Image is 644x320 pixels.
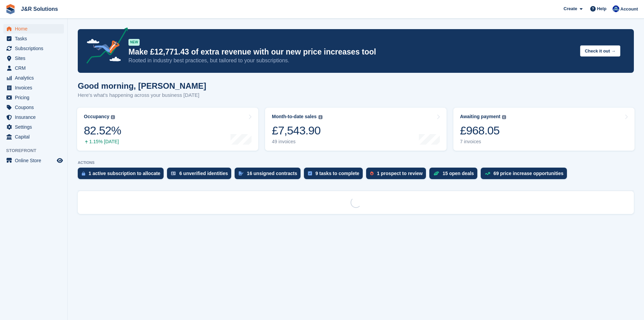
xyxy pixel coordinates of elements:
span: Settings [15,122,55,132]
img: deal-1b604bf984904fb50ccaf53a9ad4b4a5d6e5aea283cecdc64d6e3604feb123c2.svg [433,171,439,176]
div: NEW [128,39,140,46]
p: ACTIONS [78,161,634,165]
a: J&R Solutions [18,3,61,15]
img: active_subscription_to_allocate_icon-d502201f5373d7db506a760aba3b589e785aa758c864c3986d89f69b8ff3... [82,171,85,176]
img: stora-icon-8386f47178a22dfd0bd8f6a31ec36ba5ce8667c1dd55bd0f319d3a0aa187defe.svg [5,4,16,14]
h1: Good morning, [PERSON_NAME] [78,81,206,90]
div: Occupancy [84,114,109,120]
a: Awaiting payment £968.05 7 invoices [453,108,635,151]
a: 1 active subscription to allocate [78,168,167,183]
span: Insurance [15,112,55,122]
span: Capital [15,132,55,142]
a: Month-to-date sales £7,543.90 49 invoices [265,108,446,151]
a: 69 price increase opportunities [481,168,570,183]
span: Account [620,6,638,13]
span: Help [597,5,606,12]
div: 82.52% [84,124,121,137]
a: Occupancy 82.52% 1.15% [DATE] [77,108,258,151]
div: 16 unsigned contracts [247,171,297,176]
p: Rooted in industry best practices, but tailored to your subscriptions. [128,57,575,64]
a: 15 open deals [429,168,481,183]
div: 15 open deals [443,171,474,176]
span: Sites [15,54,55,63]
img: Macie Adcock [613,5,619,12]
span: Online Store [15,156,55,165]
img: icon-info-grey-7440780725fd019a000dd9b08b2336e03edf1995a4989e88bcd33f0948082b44.svg [318,115,323,119]
img: icon-info-grey-7440780725fd019a000dd9b08b2336e03edf1995a4989e88bcd33f0948082b44.svg [111,115,115,119]
div: 69 price increase opportunities [494,171,564,176]
span: Analytics [15,73,55,83]
a: menu [3,156,64,165]
p: Make £12,771.43 of extra revenue with our new price increases tool [128,47,575,57]
a: menu [3,24,64,34]
div: 1 active subscription to allocate [89,171,160,176]
span: Tasks [15,34,55,43]
img: icon-info-grey-7440780725fd019a000dd9b08b2336e03edf1995a4989e88bcd33f0948082b44.svg [502,115,506,119]
div: Awaiting payment [460,114,501,120]
div: 1.15% [DATE] [84,139,121,145]
a: 1 prospect to review [366,168,429,183]
a: menu [3,54,64,63]
a: 9 tasks to complete [304,168,366,183]
a: 16 unsigned contracts [235,168,304,183]
span: Create [564,5,577,12]
span: Invoices [15,83,55,92]
a: menu [3,34,64,43]
div: 1 prospect to review [377,171,423,176]
a: menu [3,44,64,53]
a: menu [3,122,64,132]
img: price-adjustments-announcement-icon-8257ccfd72463d97f412b2fc003d46551f7dbcb40ab6d574587a9cd5c0d94... [81,27,128,66]
p: Here's what's happening across your business [DATE] [78,91,206,99]
img: task-75834270c22a3079a89374b754ae025e5fb1db73e45f91037f5363f120a921f8.svg [308,171,312,175]
span: Pricing [15,93,55,102]
a: menu [3,132,64,142]
img: verify_identity-adf6edd0f0f0b5bbfe63781bf79b02c33cf7c696d77639b501bdc392416b5a36.svg [171,171,176,175]
div: £968.05 [460,124,506,137]
span: Home [15,24,55,34]
button: Check it out → [580,45,620,57]
div: 9 tasks to complete [315,171,359,176]
img: contract_signature_icon-13c848040528278c33f63329250d36e43548de30e8caae1d1a13099fd9432cc5.svg [239,171,243,175]
a: 6 unverified identities [167,168,235,183]
span: CRM [15,63,55,73]
div: 49 invoices [272,139,322,145]
a: menu [3,93,64,102]
img: prospect-51fa495bee0391a8d652442698ab0144808aea92771e9ea1ae160a38d050c398.svg [370,171,374,175]
img: price_increase_opportunities-93ffe204e8149a01c8c9dc8f82e8f89637d9d84a8eef4429ea346261dce0b2c0.svg [485,172,490,175]
a: menu [3,103,64,112]
div: 6 unverified identities [179,171,228,176]
div: 7 invoices [460,139,506,145]
a: menu [3,63,64,73]
div: Month-to-date sales [272,114,316,120]
a: menu [3,73,64,83]
a: menu [3,83,64,92]
span: Subscriptions [15,44,55,53]
a: menu [3,112,64,122]
a: Preview store [56,156,64,165]
div: £7,543.90 [272,124,322,137]
span: Storefront [6,147,67,154]
span: Coupons [15,103,55,112]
